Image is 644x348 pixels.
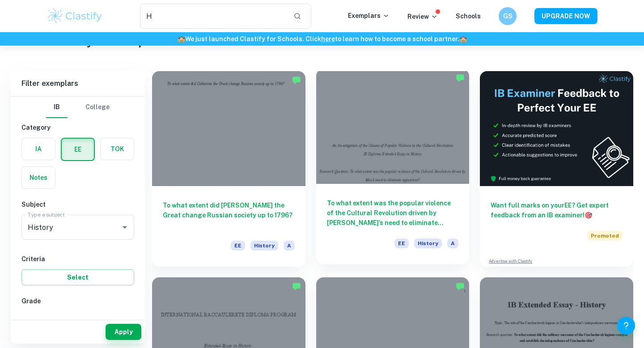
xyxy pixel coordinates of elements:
[46,97,110,118] div: Filter type choice
[394,238,409,248] span: EE
[292,282,301,291] img: Marked
[152,71,305,267] a: To what extent did [PERSON_NAME] the Great change Russian society up to 1796?EEHistoryA
[480,71,633,186] img: Thumbnail
[22,138,55,160] button: IA
[21,296,134,306] h6: Grade
[414,238,442,248] span: History
[407,12,438,21] p: Review
[101,138,134,160] button: TOK
[140,4,286,29] input: Search for any exemplars...
[45,316,50,326] span: A
[447,238,458,248] span: A
[456,13,481,20] a: Schools
[503,11,513,21] h6: GS
[21,254,134,264] h6: Criteria
[21,123,134,132] h6: Category
[102,316,106,326] span: C
[46,97,68,118] button: IB
[316,71,470,267] a: To what extent was the popular violence of the Cultural Revolution driven by [PERSON_NAME]’s need...
[480,71,633,267] a: Want full marks on yourEE? Get expert feedback from an IB examiner!PromotedAdvertise with Clastify
[321,35,335,42] a: here
[11,71,145,96] h6: Filter exemplars
[2,34,642,44] h6: We just launched Clastify for Schools. Click to learn how to become a school partner.
[587,231,623,241] span: Promoted
[106,324,141,340] button: Apply
[499,7,517,25] button: GS
[47,7,103,25] img: Clastify logo
[617,317,635,335] button: Help and Feedback
[327,198,459,228] h6: To what extent was the popular violence of the Cultural Revolution driven by [PERSON_NAME]’s need...
[459,35,467,42] span: 🏫
[284,241,295,250] span: A
[456,73,465,82] img: Marked
[292,76,301,85] img: Marked
[491,200,623,220] h6: Want full marks on your EE ? Get expert feedback from an IB examiner!
[119,221,131,233] button: Open
[348,11,390,21] p: Exemplars
[163,200,295,230] h6: To what extent did [PERSON_NAME] the Great change Russian society up to 1796?
[28,211,65,218] label: Type a subject
[456,282,465,291] img: Marked
[22,167,55,188] button: Notes
[62,139,94,160] button: EE
[85,97,110,118] button: College
[231,241,245,250] span: EE
[73,316,78,326] span: B
[21,269,134,285] button: Select
[585,212,592,219] span: 🎯
[250,241,278,250] span: History
[489,258,532,264] a: Advertise with Clastify
[534,8,597,24] button: UPGRADE NOW
[21,199,134,209] h6: Subject
[178,35,185,42] span: 🏫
